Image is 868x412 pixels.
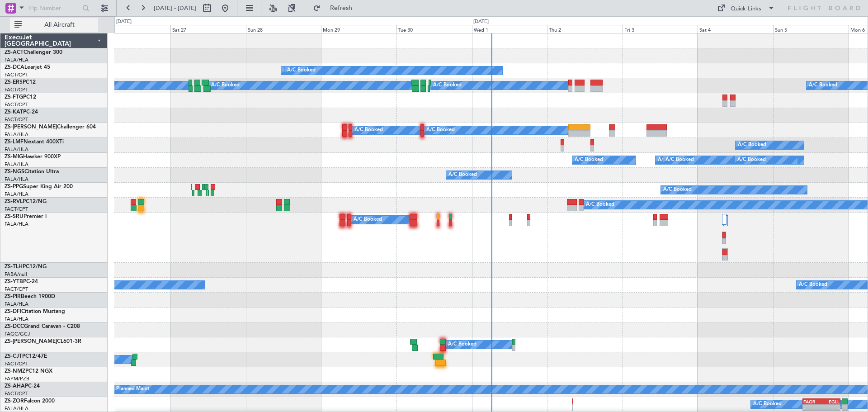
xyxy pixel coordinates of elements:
[737,153,766,167] div: A/C Booked
[5,50,24,55] span: ZS-ACT
[623,25,698,33] div: Fri 3
[5,316,28,322] a: FALA/HLA
[116,18,132,26] div: [DATE]
[5,124,57,130] span: ZS-[PERSON_NAME]
[5,109,38,115] a: ZS-KATPC-24
[5,169,59,175] a: ZS-NGSCitation Ultra
[5,131,28,138] a: FALA/HLA
[170,25,246,33] div: Sat 27
[322,5,360,11] span: Refresh
[658,153,686,167] div: A/C Booked
[5,109,23,115] span: ZS-KAT
[283,64,312,77] div: A/C Booked
[448,168,477,182] div: A/C Booked
[396,25,472,33] div: Tue 30
[773,25,849,33] div: Sun 5
[821,405,840,410] div: -
[10,18,98,32] button: All Aircraft
[5,71,28,78] a: FACT/CPT
[547,25,623,33] div: Thu 2
[821,399,840,404] div: EGLL
[5,264,47,270] a: ZS-TLHPC12/NG
[665,153,694,167] div: A/C Booked
[5,339,57,344] span: ZS-[PERSON_NAME]
[5,191,28,198] a: FALA/HLA
[5,139,64,145] a: ZS-LMFNextant 400XTi
[28,1,80,15] input: Trip Number
[321,25,396,33] div: Mon 29
[211,79,240,92] div: A/C Booked
[5,214,47,219] a: ZS-SRUPremier I
[712,1,779,15] button: Quick Links
[5,95,23,100] span: ZS-FTG
[448,338,476,351] div: A/C Booked
[5,199,47,204] a: ZS-RVLPC12/NG
[5,369,52,374] a: ZS-NMZPC12 NGX
[5,384,40,389] a: ZS-AHAPC-24
[799,278,827,292] div: A/C Booked
[5,398,55,404] a: ZS-ZORFalcon 2000
[5,184,73,189] a: ZS-PPGSuper King Air 200
[5,206,28,213] a: FACT/CPT
[586,198,614,212] div: A/C Booked
[426,123,455,137] div: A/C Booked
[5,279,38,284] a: ZS-YTBPC-24
[5,199,23,204] span: ZS-RVL
[5,184,23,189] span: ZS-PPG
[5,116,28,123] a: FACT/CPT
[5,339,81,344] a: ZS-[PERSON_NAME]CL601-3R
[5,80,36,85] a: ZS-ERSPC12
[5,279,23,284] span: ZS-YTB
[5,221,28,227] a: FALA/HLA
[354,123,383,137] div: A/C Booked
[5,169,24,175] span: ZS-NGS
[5,146,28,153] a: FALA/HLA
[116,383,149,396] div: Planned Maint
[5,86,28,93] a: FACT/CPT
[731,5,761,14] div: Quick Links
[309,1,363,15] button: Refresh
[5,271,27,278] a: FABA/null
[5,50,62,55] a: ZS-ACTChallenger 300
[575,153,603,167] div: A/C Booked
[803,399,821,404] div: FAOR
[433,79,462,92] div: A/C Booked
[354,213,382,227] div: A/C Booked
[5,161,28,168] a: FALA/HLA
[473,18,489,26] div: [DATE]
[809,79,837,92] div: A/C Booked
[5,324,80,329] a: ZS-DCCGrand Caravan - C208
[5,139,24,145] span: ZS-LMF
[5,324,24,329] span: ZS-DCC
[803,405,821,410] div: -
[753,398,782,411] div: A/C Booked
[5,294,21,299] span: ZS-PIR
[5,405,28,412] a: FALA/HLA
[5,360,28,367] a: FACT/CPT
[95,25,170,33] div: Fri 26
[5,375,29,382] a: FAPM/PZB
[738,138,766,152] div: A/C Booked
[5,309,21,314] span: ZS-DFI
[472,25,547,33] div: Wed 1
[5,398,24,404] span: ZS-ZOR
[5,294,55,299] a: ZS-PIRBeech 1900D
[5,369,25,374] span: ZS-NMZ
[5,354,47,359] a: ZS-CJTPC12/47E
[5,309,65,314] a: ZS-DFICitation Mustang
[5,176,28,183] a: FALA/HLA
[5,301,28,308] a: FALA/HLA
[5,80,23,85] span: ZS-ERS
[5,286,28,293] a: FACT/CPT
[154,4,196,12] span: [DATE] - [DATE]
[5,124,96,130] a: ZS-[PERSON_NAME]Challenger 604
[5,384,25,389] span: ZS-AHA
[5,65,50,70] a: ZS-DCALearjet 45
[663,183,692,197] div: A/C Booked
[5,154,61,160] a: ZS-MIGHawker 900XP
[5,354,22,359] span: ZS-CJT
[5,65,24,70] span: ZS-DCA
[5,101,28,108] a: FACT/CPT
[5,154,23,160] span: ZS-MIG
[5,57,28,63] a: FALA/HLA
